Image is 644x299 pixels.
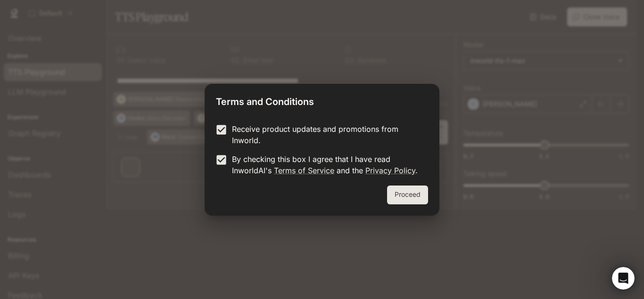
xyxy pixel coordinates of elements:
[365,166,415,175] a: Privacy Policy
[387,186,428,204] button: Proceed
[232,154,421,176] p: By checking this box I agree that I have read InworldAI's and the .
[232,123,421,146] p: Receive product updates and promotions from Inworld.
[205,84,439,116] h2: Terms and Conditions
[612,267,635,290] iframe: Intercom live chat
[274,166,334,175] a: Terms of Service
